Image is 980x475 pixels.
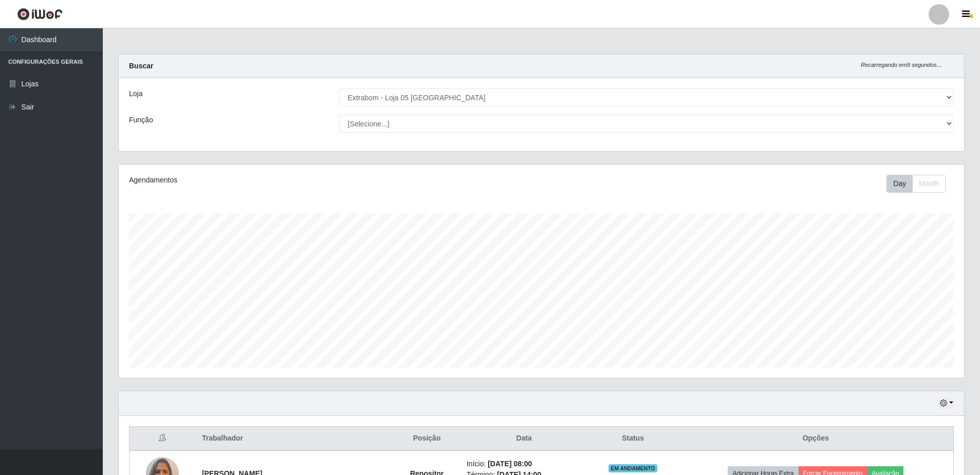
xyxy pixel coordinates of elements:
label: Loja [129,88,142,99]
th: Opções [678,427,954,451]
time: [DATE] 08:00 [488,460,532,468]
label: Função [129,115,153,125]
div: Agendamentos [129,175,464,186]
i: Recarregando em 9 segundos... [861,62,941,68]
th: Posição [393,427,460,451]
img: CoreUI Logo [17,8,63,21]
th: Trabalhador [196,427,393,451]
div: First group [886,175,946,193]
div: Toolbar with button groups [886,175,954,193]
th: Data [460,427,587,451]
button: Month [912,175,946,193]
button: Day [886,175,913,193]
th: Status [587,427,678,451]
li: Início: [467,459,581,469]
strong: Buscar [129,62,153,70]
span: EM ANDAMENTO [608,464,657,472]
